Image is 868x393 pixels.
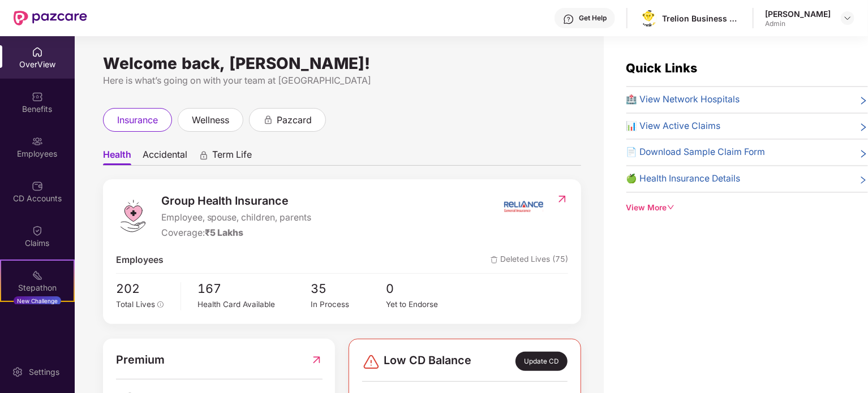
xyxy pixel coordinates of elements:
[103,59,581,68] div: Welcome back, [PERSON_NAME]!
[859,174,868,186] span: right
[626,119,721,133] span: 📊 View Active Claims
[198,279,311,299] span: 167
[25,366,63,378] div: Settings
[263,114,273,124] div: animation
[161,211,312,225] span: Employee, spouse, children, parents
[192,113,229,127] span: wellness
[362,353,380,371] img: svg+xml;base64,PHN2ZyBpZD0iRGFuZ2VyLTMyeDMyIiB4bWxucz0iaHR0cDovL3d3dy53My5vcmcvMjAwMC9zdmciIHdpZH...
[491,253,568,267] span: Deleted Lives (75)
[205,227,244,238] span: ₹5 Lakhs
[859,148,868,159] span: right
[626,61,698,75] span: Quick Links
[384,352,471,371] span: Low CD Balance
[579,14,607,23] div: Get Help
[563,14,574,25] img: svg+xml;base64,PHN2ZyBpZD0iSGVscC0zMngzMiIgeG1sbnM9Imh0dHA6Ly93d3cudzMub3JnLzIwMDAvc3ZnIiB3aWR0aD...
[32,46,43,58] img: svg+xml;base64,PHN2ZyBpZD0iSG9tZSIgeG1sbnM9Imh0dHA6Ly93d3cudzMub3JnLzIwMDAvc3ZnIiB3aWR0aD0iMjAiIG...
[212,149,252,165] span: Term Life
[859,122,868,133] span: right
[765,8,831,19] div: [PERSON_NAME]
[32,136,43,147] img: svg+xml;base64,PHN2ZyBpZD0iRW1wbG95ZWVzIiB4bWxucz0iaHR0cDovL3d3dy53My5vcmcvMjAwMC9zdmciIHdpZHRoPS...
[311,351,323,369] img: RedirectIcon
[667,204,675,211] span: down
[12,366,23,378] img: svg+xml;base64,PHN2ZyBpZD0iU2V0dGluZy0yMHgyMCIgeG1sbnM9Imh0dHA6Ly93d3cudzMub3JnLzIwMDAvc3ZnIiB3aW...
[103,149,131,165] span: Health
[626,145,766,159] span: 📄 Download Sample Claim Form
[116,279,173,299] span: 202
[662,13,741,24] div: Trelion Business Solutions Private Limited
[32,180,43,192] img: svg+xml;base64,PHN2ZyBpZD0iQ0RfQWNjb3VudHMiIGRhdGEtbmFtZT0iQ0QgQWNjb3VudHMiIHhtbG5zPSJodHRwOi8vd3...
[161,226,312,240] div: Coverage:
[14,296,61,305] div: New Challenge
[502,192,545,221] img: insurerIcon
[32,225,43,236] img: svg+xml;base64,PHN2ZyBpZD0iQ2xhaW0iIHhtbG5zPSJodHRwOi8vd3d3LnczLm9yZy8yMDAwL3N2ZyIgd2lkdGg9IjIwIi...
[143,149,187,165] span: Accidental
[641,8,657,28] img: logo.png
[161,192,312,210] span: Group Health Insurance
[626,172,741,186] span: 🍏 Health Insurance Details
[32,91,43,102] img: svg+xml;base64,PHN2ZyBpZD0iQmVuZWZpdHMiIHhtbG5zPSJodHRwOi8vd3d3LnczLm9yZy8yMDAwL3N2ZyIgd2lkdGg9Ij...
[116,199,150,233] img: logo
[556,193,568,205] img: RedirectIcon
[277,113,312,127] span: pazcard
[117,113,158,127] span: insurance
[859,95,868,107] span: right
[14,11,87,25] img: New Pazcare Logo
[116,253,164,267] span: Employees
[515,352,568,371] div: Update CD
[32,270,43,281] img: svg+xml;base64,PHN2ZyB4bWxucz0iaHR0cDovL3d3dy53My5vcmcvMjAwMC9zdmciIHdpZHRoPSIyMSIgaGVpZ2h0PSIyMC...
[1,282,74,293] div: Stepathon
[103,74,581,88] div: Here is what’s going on with your team at [GEOGRAPHIC_DATA]
[765,19,831,28] div: Admin
[311,279,386,299] span: 35
[843,14,852,23] img: svg+xml;base64,PHN2ZyBpZD0iRHJvcGRvd24tMzJ4MzIiIHhtbG5zPSJodHRwOi8vd3d3LnczLm9yZy8yMDAwL3N2ZyIgd2...
[491,256,498,264] img: deleteIcon
[198,299,311,310] div: Health Card Available
[626,93,740,107] span: 🏥 View Network Hospitals
[386,279,462,299] span: 0
[199,150,209,160] div: animation
[386,299,462,310] div: Yet to Endorse
[116,351,165,369] span: Premium
[157,301,164,308] span: info-circle
[311,299,386,310] div: In Process
[626,202,868,214] div: View More
[116,300,155,309] span: Total Lives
